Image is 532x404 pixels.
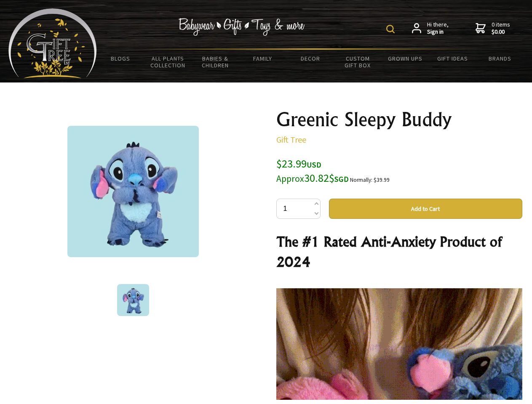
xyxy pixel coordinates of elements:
[329,199,522,219] button: Add to Cart
[286,50,334,67] a: Decor
[276,134,306,145] a: Gift Tree
[350,176,390,183] small: Normally: $39.99
[476,50,524,67] a: Brands
[307,160,321,170] span: USD
[427,28,449,36] strong: Sign in
[427,21,449,36] span: Hi there,
[8,8,97,78] img: Babyware - Gifts - Toys and more...
[97,50,144,67] a: BLOGS
[492,21,510,36] span: 0 items
[144,50,192,74] a: All Plants Collection
[276,157,349,185] span: $23.99 30.82$
[67,126,199,257] img: Greenic Sleepy Buddy
[476,21,510,36] a: 0 items$0.00
[334,174,349,184] span: SGD
[429,50,476,67] a: Gift Ideas
[386,25,395,33] img: product search
[117,284,149,316] img: Greenic Sleepy Buddy
[192,50,239,74] a: Babies & Children
[239,50,287,67] a: Family
[276,173,304,184] small: Approx
[276,109,522,130] h1: Greenic Sleepy Buddy
[276,233,502,270] strong: The #1 Rated Anti-Anxiety Product of 2024
[334,50,382,74] a: Custom Gift Box
[492,28,510,36] strong: $0.00
[412,21,449,36] a: Hi there,Sign in
[179,18,305,36] img: Babywear - Gifts - Toys & more
[381,50,429,67] a: Grown Ups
